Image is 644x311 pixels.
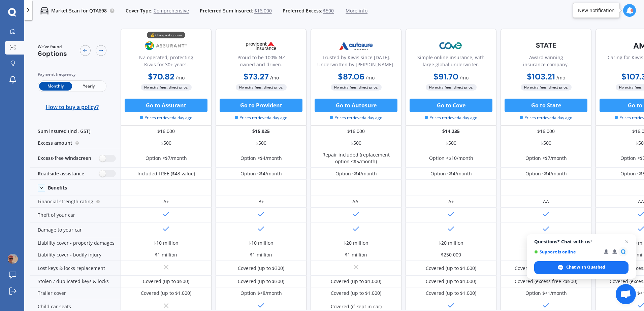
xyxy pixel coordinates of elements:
div: Excess-free windscreen [30,149,121,168]
span: Prices retrieved a day ago [140,115,192,121]
div: Roadside assistance [30,168,121,180]
span: Comprehensive [154,7,189,14]
div: $500 [311,137,401,149]
div: Open chat [616,284,636,304]
div: Option <$4/month [240,155,282,162]
div: $250,000 [441,251,461,258]
span: Monthly [39,82,72,91]
p: Market Scan for QTA698 [51,7,107,14]
div: $20 million [439,240,463,246]
div: 💰 Cheapest option [147,32,185,38]
div: $1 million [155,251,177,258]
div: NZ operated; protecting Kiwis for 30+ years. [126,54,206,71]
div: $1 million [250,251,272,258]
div: Option <$4/month [240,170,282,177]
div: Option <$4/month [335,170,377,177]
div: Trusted by Kiwis since [DATE]. Underwritten by [PERSON_NAME]. [316,54,396,71]
div: Option <$7/month [146,155,187,162]
img: State-text-1.webp [524,37,568,53]
span: Close chat [623,238,631,246]
div: Sum insured (incl. GST) [30,126,121,137]
img: Autosure.webp [334,37,378,54]
div: Covered (up to $1,000) [426,290,476,297]
span: / mo [556,74,565,81]
div: Covered (up to $1,000) [331,278,381,285]
div: Repair included (replacement option <$5/month) [316,151,396,165]
div: $1 million [345,251,367,258]
div: Financial strength rating [30,196,121,208]
span: Prices retrieved a day ago [235,115,287,121]
div: $500 [406,137,496,149]
span: Chat with Quashed [566,264,605,270]
div: $500 [216,137,307,149]
b: $103.21 [527,71,555,82]
div: $16,000 [311,126,401,137]
span: Cover Type: [126,7,153,14]
div: Covered (up to $300) [238,278,284,285]
div: Covered (up to $1,000) [426,278,476,285]
span: Questions? Chat with us! [534,239,629,244]
b: $87.06 [338,71,364,82]
div: $500 [121,137,212,149]
span: Prices retrieved a day ago [330,115,382,121]
div: Option <$7/month [525,155,567,162]
div: Payment frequency [38,71,106,78]
span: 6 options [38,49,67,58]
button: Go to Provident [220,99,302,112]
div: Option $<1/month [525,290,567,297]
div: Covered (excess free <$500) [515,265,577,272]
div: AA- [352,198,360,205]
div: $20 million [344,240,368,246]
div: Excess amount [30,137,121,149]
b: $91.70 [433,71,458,82]
span: Preferred Excess: [283,7,322,14]
div: Covered (up to $1,000) [331,290,381,297]
div: $500 [501,137,591,149]
div: $16,000 [501,126,591,137]
div: Simple online insurance, with large global underwriter. [411,54,491,71]
span: $16,000 [254,7,272,14]
div: A+ [448,198,454,205]
span: We've found [38,44,67,50]
div: Proud to be 100% NZ owned and driven. [221,54,301,71]
div: Option <$4/month [525,170,567,177]
div: Lost keys & locks replacement [30,261,121,276]
div: $10 million [249,240,273,246]
b: $70.82 [148,71,174,82]
button: Go to Assurant [125,99,207,112]
div: Chat with Quashed [534,261,629,274]
div: $16,000 [121,126,212,137]
div: Option $<8/month [240,290,282,297]
div: AA [638,198,644,205]
span: / mo [176,74,185,81]
img: Assurant.png [144,37,188,54]
span: No extra fees, direct price. [141,84,192,91]
div: Trailer cover [30,287,121,299]
img: Cove.webp [429,37,473,54]
div: Covered (up to $300) [238,265,284,272]
div: AA [543,198,549,205]
span: $500 [323,7,334,14]
div: $14,235 [406,126,496,137]
span: No extra fees, direct price. [236,84,287,91]
button: Go to Autosure [315,99,397,112]
div: Damage to your car [30,222,121,237]
div: Option <$4/month [430,170,472,177]
div: Covered (up to $1,000) [426,265,476,272]
span: No extra fees, direct price. [521,84,572,91]
div: Liability cover - property damages [30,237,121,249]
span: How to buy a policy? [46,104,99,110]
span: Support is online [534,249,599,254]
span: Yearly [72,82,105,91]
div: $15,925 [216,126,307,137]
div: $10 million [154,240,179,246]
span: No extra fees, direct price. [426,84,477,91]
div: Included FREE ($43 value) [137,170,195,177]
div: Covered (excess free <$500) [515,278,577,285]
div: New notification [578,7,615,14]
div: Covered (up to $1,000) [141,290,191,297]
div: Liability cover - bodily injury [30,249,121,261]
span: Prices retrieved a day ago [425,115,477,121]
button: Go to Cove [410,99,492,112]
div: B+ [258,198,264,205]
